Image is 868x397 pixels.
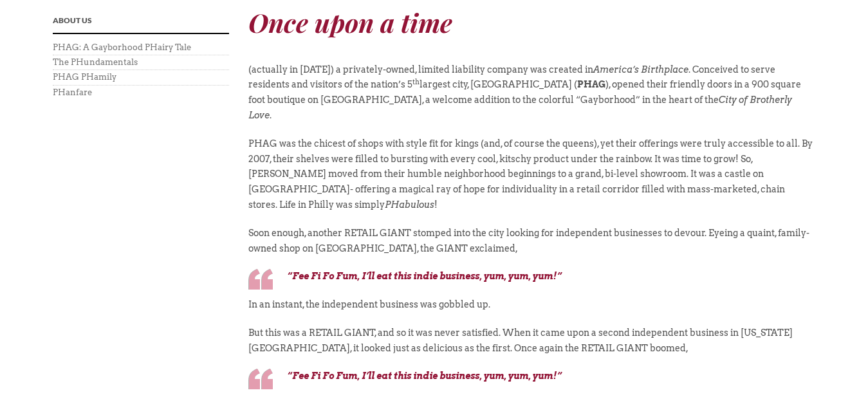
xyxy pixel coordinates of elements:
p: Soon enough, another RETAIL GIANT stomped into the city looking for independent businesses to dev... [248,226,815,270]
strong: PHAG [577,79,605,89]
em: America’s Birthplace [593,64,688,75]
a: PHanfare [53,88,92,97]
sup: th [412,78,420,86]
p: PHAG was the chicest of shops with style fit for kings (and, of course the queens), yet their off... [248,136,815,226]
p: But this was a RETAIL GIANT, and so it was never satisfied. When it came upon a second independen... [248,326,815,369]
a: PHAG PHamily [53,72,116,82]
em: City of Brotherly Love [248,95,792,120]
p: (actually in [DATE]) a privately-owned, limited liability company was created in . Conceived to s... [248,62,815,136]
em: “Fee Fi Fo Fum, I’ll eat this indie business, yum, yum, yum!” [287,271,562,281]
h4: About Us [53,15,229,34]
em: “Fee Fi Fo Fum, I’ll eat this indie business, yum, yum, yum!” [287,371,562,381]
em: PHabulous [385,199,434,210]
a: PHAG: A Gayborhood PHairy Tale [53,42,191,52]
a: The PHundamentals [53,57,138,67]
div: Once upon a time [248,15,815,30]
p: In an instant, the independent business was gobbled up. [248,297,815,326]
